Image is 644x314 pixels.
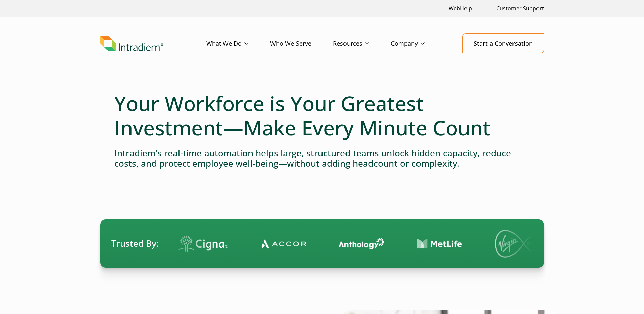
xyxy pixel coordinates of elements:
[228,239,274,249] img: Contact Center Automation Accor Logo
[494,1,547,16] a: Customer Support
[100,36,163,51] img: Intradiem
[462,230,510,258] img: Virgin Media logo.
[384,239,430,249] img: Contact Center Automation MetLife Logo
[114,148,530,169] h4: Intradiem’s real-time automation helps large, structured teams unlock hidden capacity, reduce cos...
[446,1,475,16] a: Link opens in a new window
[391,34,446,53] a: Company
[111,237,159,250] span: Trusted By:
[462,33,544,53] a: Start a Conversation
[114,91,530,140] h1: Your Workforce is Your Greatest Investment—Make Every Minute Count
[100,36,206,51] a: Link to homepage of Intradiem
[333,34,391,53] a: Resources
[270,34,333,53] a: Who We Serve
[206,34,270,53] a: What We Do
